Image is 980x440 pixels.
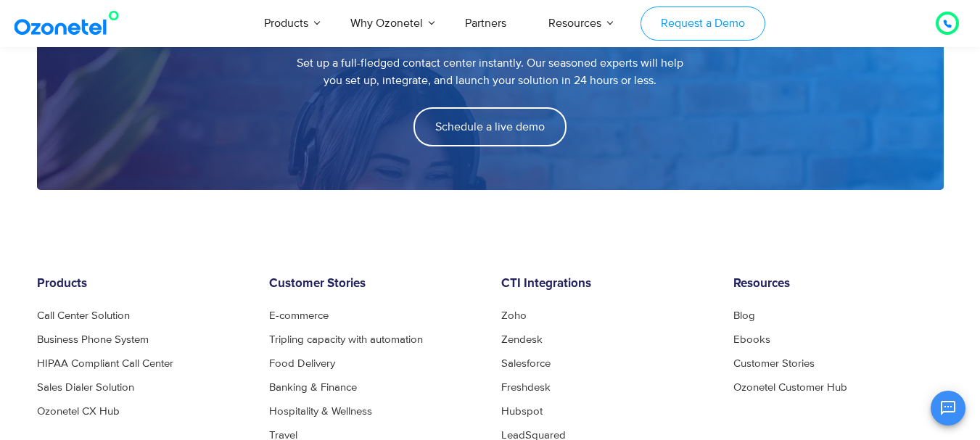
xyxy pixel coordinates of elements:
a: Call Center Solution [37,310,130,321]
h6: Customer Stories [269,277,479,291]
a: Salesforce [501,358,551,369]
a: Hubspot [501,406,543,417]
a: Ozonetel CX Hub [37,406,120,417]
a: Tripling capacity with automation [269,334,423,345]
a: Schedule a live demo [413,107,567,146]
a: Zoho [501,310,527,321]
a: HIPAA Compliant Call Center [37,358,173,369]
h6: CTI Integrations [501,277,712,291]
span: Schedule a live demo [435,121,545,133]
a: Sales Dialer Solution [37,382,134,393]
a: E-commerce [269,310,329,321]
a: Ozonetel Customer Hub [733,382,847,393]
h6: Products [37,277,247,291]
a: Zendesk [501,334,543,345]
a: Hospitality & Wellness [269,406,372,417]
h6: Resources [733,277,944,291]
p: Set up a full-fledged contact center instantly. Our seasoned experts will help you set up, integr... [66,54,915,89]
button: Open chat [931,391,965,426]
a: Request a Demo [641,7,765,41]
a: Ebooks [733,334,770,345]
a: Customer Stories [733,358,815,369]
a: Food Delivery [269,358,335,369]
a: Freshdesk [501,382,551,393]
a: Blog [733,310,755,321]
a: Banking & Finance [269,382,357,393]
a: Business Phone System [37,334,149,345]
